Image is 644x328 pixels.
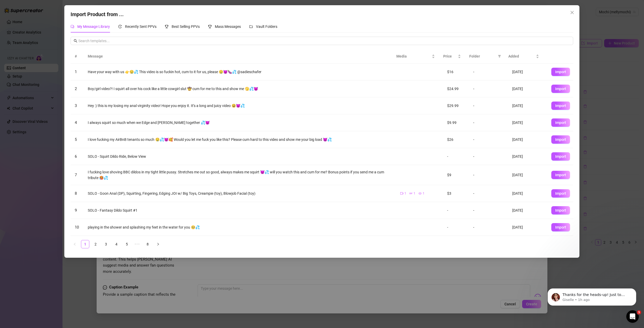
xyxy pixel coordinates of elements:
td: [DATE] [508,64,547,80]
span: Import Product from ... [71,11,124,17]
span: filter [498,55,501,58]
a: 2 [92,240,99,248]
button: Import [552,152,570,161]
button: Import [552,118,570,127]
span: - [473,86,474,91]
span: 7 [75,173,77,177]
td: - [443,202,469,219]
span: trophy [208,25,212,28]
span: - [473,70,474,74]
a: 5 [123,240,131,248]
span: Media [397,53,431,59]
button: Import [552,68,570,76]
span: comment [71,25,74,28]
span: left [73,243,76,246]
td: [DATE] [508,202,547,219]
div: I love fucking my AirBnB tenants so much 🤤💦😈🥰 Would you let me fuck you like this? Please cum har... [88,137,392,142]
span: 6 [75,154,77,159]
span: 1 [75,70,77,74]
span: right [157,243,160,246]
span: Price [443,53,457,59]
span: 4 [75,120,77,125]
span: Added [509,53,535,59]
li: 5 [123,240,131,248]
td: $24.99 [443,80,469,97]
span: Import [555,121,566,125]
td: [DATE] [508,165,547,185]
span: 1 [637,310,641,314]
span: 1 [423,191,425,196]
td: $26 [443,131,469,148]
td: [DATE] [508,97,547,114]
button: Import [552,135,570,144]
td: $9.99 [443,114,469,131]
span: 5 [75,137,77,142]
span: - [473,120,474,125]
iframe: Intercom notifications message [540,277,644,314]
span: Import [555,137,566,142]
div: SOLO - Goon Anal (DP), Squirting, Fingering, Edging JOI w/ Big Toys, Creampie (toy), Blowjob Faci... [88,191,392,196]
span: 1 [414,191,416,196]
span: history [118,25,122,28]
div: playing in the shower and splashing my feet in the water for you 🥺💦 [88,224,392,230]
span: video-camera [401,192,404,195]
span: Best Selling PPVs [172,24,200,29]
span: 10 [75,225,79,230]
span: ••• [133,240,141,248]
li: Next Page [154,240,162,248]
li: 1 [81,240,89,248]
button: Close [568,8,577,17]
span: search [74,39,77,43]
td: [DATE] [508,148,547,165]
span: Recently Sent PPVs [125,24,157,29]
span: Close [568,10,577,15]
span: 9 [75,208,77,213]
button: right [154,240,162,248]
span: Vault Folders [256,24,277,29]
span: My Message Library [77,24,110,29]
span: Import [555,154,566,159]
div: I always squirt so much when we Edge and [PERSON_NAME] together 💦😈 [88,120,392,125]
td: $3 [443,185,469,202]
span: eye [419,192,422,195]
td: [DATE] [508,219,547,236]
div: Have your way with us 👉🤤💦 This video is so fuckin hot, cum to it for us, please 🤤😈🍆💦 @sadieschafer [88,69,392,75]
a: 8 [144,240,152,248]
td: $16 [443,64,469,80]
span: - [473,154,474,159]
a: 3 [102,240,110,248]
button: Import [552,189,570,198]
span: Import [555,173,566,177]
span: - [473,103,474,108]
span: - [473,225,474,230]
td: $29.99 [443,97,469,114]
span: gif [410,192,413,195]
li: 4 [112,240,121,248]
span: Import [555,87,566,91]
span: Mass Messages [215,24,241,29]
div: I fucking love shoving BBC dildos in my tight little pussy. Stretches me out so good, always make... [88,169,392,181]
iframe: Intercom live chat [626,310,639,323]
div: Hey :) this is my losing my anal virginity video! Hope you enjoy it. It’s a long and juicy video 😫😈💦 [88,103,392,109]
button: Import [552,85,570,93]
span: - [473,173,474,177]
td: [DATE] [508,185,547,202]
span: close [570,10,574,15]
span: 3 [75,103,77,108]
span: - [473,208,474,213]
span: Import [555,191,566,195]
span: Import [555,104,566,108]
button: Import [552,171,570,179]
li: Previous Page [71,240,79,248]
span: - [473,137,474,142]
span: folder [249,25,253,28]
input: Search templates... [78,38,570,44]
a: 1 [81,240,89,248]
td: - [443,219,469,236]
div: SOLO - Squirt Dildo Ride, Below View [88,154,392,159]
